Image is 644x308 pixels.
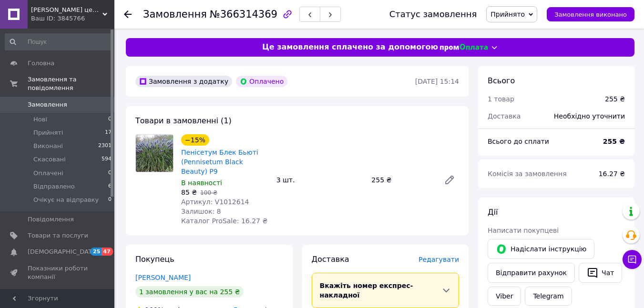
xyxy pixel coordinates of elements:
[108,169,112,178] span: 0
[135,286,244,298] div: 1 замовлення у вас на 255 ₴
[28,75,114,92] span: Замовлення та повідомлення
[389,10,477,19] div: Статус замовлення
[599,170,625,178] span: 16.27 ₴
[181,208,221,215] span: Залишок: 8
[28,100,67,109] span: Замовлення
[28,248,98,256] span: [DEMOGRAPHIC_DATA]
[28,231,88,240] span: Товари та послуги
[320,282,413,299] span: Вкажіть номер експрес-накладної
[181,134,209,146] div: −15%
[181,179,222,187] span: В наявності
[33,115,47,124] span: Нові
[135,274,191,281] a: [PERSON_NAME]
[525,287,572,306] a: Telegram
[31,14,114,23] div: Ваш ID: 3845766
[440,170,459,189] a: Редагувати
[28,264,88,281] span: Показники роботи компанії
[181,217,267,225] span: Каталог ProSale: 16.27 ₴
[605,94,625,104] div: 255 ₴
[547,7,634,21] button: Замовлення виконано
[135,76,232,87] div: Замовлення з додатку
[143,9,207,20] span: Замовлення
[181,149,258,175] a: Пенісетум Блек Бьюті (Pennisetum Black Beauty) Р9
[33,155,66,164] span: Скасовані
[33,196,99,204] span: Очікує на відправку
[105,129,112,137] span: 17
[415,78,459,85] time: [DATE] 15:14
[108,115,112,124] span: 0
[91,248,102,256] span: 25
[488,227,559,234] span: Написати покупцеві
[491,10,525,18] span: Прийнято
[419,256,459,263] span: Редагувати
[554,11,627,18] span: Замовлення виконано
[488,112,521,120] span: Доставка
[135,116,232,125] span: Товари в замовленні (1)
[210,9,277,20] span: №366314369
[181,198,249,206] span: Артикул: V1012614
[98,142,112,150] span: 2301
[33,129,63,137] span: Прийняті
[108,182,112,191] span: 6
[312,255,349,264] span: Доставка
[33,142,63,150] span: Виконані
[548,106,631,127] div: Необхідно уточнити
[488,76,515,85] span: Всього
[273,173,368,187] div: 3 шт.
[135,255,174,264] span: Покупець
[488,138,549,145] span: Всього до сплати
[102,155,112,164] span: 594
[31,6,102,14] span: Садовий центр Велет www.velet.com.ua
[488,239,594,259] button: Надіслати інструкцію
[33,182,75,191] span: Відправлено
[124,10,132,19] div: Повернутися назад
[181,189,197,196] span: 85 ₴
[488,170,567,178] span: Комісія за замовлення
[102,248,112,256] span: 47
[488,263,575,283] button: Відправити рахунок
[368,173,436,187] div: 255 ₴
[136,135,173,172] img: Пенісетум Блек Бьюті (Pennisetum Black Beauty) Р9
[200,189,217,196] span: 100 ₴
[236,76,287,87] div: Оплачено
[488,287,521,306] a: Viber
[603,138,625,145] b: 255 ₴
[28,215,74,224] span: Повідомлення
[33,169,63,178] span: Оплачені
[488,95,514,103] span: 1 товар
[623,250,642,269] button: Чат з покупцем
[28,59,54,68] span: Головна
[488,208,498,217] span: Дії
[262,42,438,53] span: Це замовлення сплачено за допомогою
[579,263,622,283] button: Чат
[5,33,112,50] input: Пошук
[108,196,112,204] span: 0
